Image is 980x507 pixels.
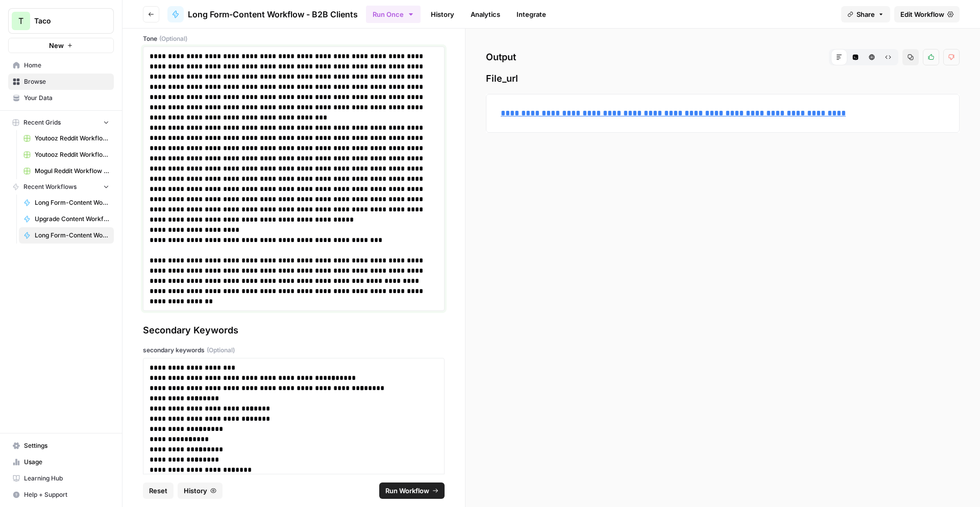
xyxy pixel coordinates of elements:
[8,487,114,503] button: Help + Support
[35,198,109,207] span: Long Form-Content Workflow - All Clients (New)
[143,34,445,43] label: Tone
[8,90,114,106] a: Your Data
[19,195,114,211] a: Long Form-Content Workflow - All Clients (New)
[856,9,875,19] span: Share
[900,9,944,19] span: Edit Workflow
[159,34,187,43] span: (Optional)
[486,49,960,65] h2: Output
[167,6,358,22] a: Long Form-Content Workflow - B2B Clients
[24,457,109,467] span: Usage
[894,6,960,22] a: Edit Workflow
[207,346,235,355] span: (Optional)
[841,6,890,22] button: Share
[23,182,77,191] span: Recent Workflows
[8,74,114,90] a: Browse
[34,16,96,26] span: Taco
[23,118,61,127] span: Recent Grids
[35,166,109,176] span: Mogul Reddit Workflow Grid (1)
[19,147,114,163] a: Youtooz Reddit Workflow Grid
[19,163,114,179] a: Mogul Reddit Workflow Grid (1)
[425,6,460,22] a: History
[464,6,506,22] a: Analytics
[8,8,114,34] button: Workspace: Taco
[143,323,445,337] div: Secondary Keywords
[19,227,114,244] a: Long Form-Content Workflow - B2B Clients
[510,6,552,22] a: Integrate
[18,15,23,27] span: T
[385,486,429,496] span: Run Workflow
[8,454,114,470] a: Usage
[366,6,421,23] button: Run Once
[8,57,114,74] a: Home
[178,482,223,499] button: History
[188,8,358,20] span: Long Form-Content Workflow - B2B Clients
[24,441,109,450] span: Settings
[8,179,114,195] button: Recent Workflows
[19,130,114,147] a: Youtooz Reddit Workflow Grid (1)
[8,115,114,130] button: Recent Grids
[35,214,109,224] span: Upgrade Content Workflow - Nurx
[35,134,109,143] span: Youtooz Reddit Workflow Grid (1)
[184,486,207,496] span: History
[8,438,114,454] a: Settings
[35,231,109,240] span: Long Form-Content Workflow - B2B Clients
[379,482,445,499] button: Run Workflow
[24,61,109,70] span: Home
[24,490,109,499] span: Help + Support
[35,150,109,159] span: Youtooz Reddit Workflow Grid
[49,40,64,51] span: New
[19,211,114,227] a: Upgrade Content Workflow - Nurx
[24,93,109,103] span: Your Data
[8,470,114,487] a: Learning Hub
[486,71,960,86] span: File_url
[24,77,109,86] span: Browse
[8,38,114,53] button: New
[24,474,109,483] span: Learning Hub
[149,486,167,496] span: Reset
[143,482,174,499] button: Reset
[143,346,445,355] label: secondary keywords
